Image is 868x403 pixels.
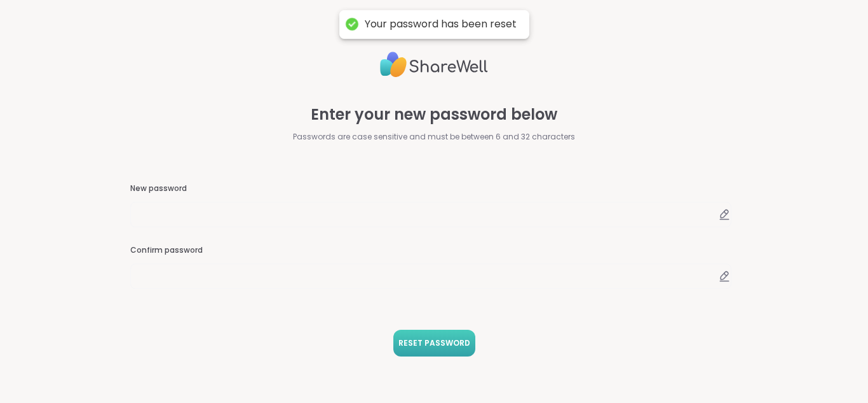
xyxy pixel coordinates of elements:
span: Enter your new password below [311,103,557,126]
span: Passwords are case sensitive and must be between 6 and 32 characters [293,131,575,143]
button: RESET PASSWORD [393,330,475,357]
h3: New password [130,183,738,194]
div: Your password has been reset [365,18,517,31]
img: ShareWell Logo [380,46,488,83]
h3: Confirm password [130,245,738,256]
span: RESET PASSWORD [398,337,470,349]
